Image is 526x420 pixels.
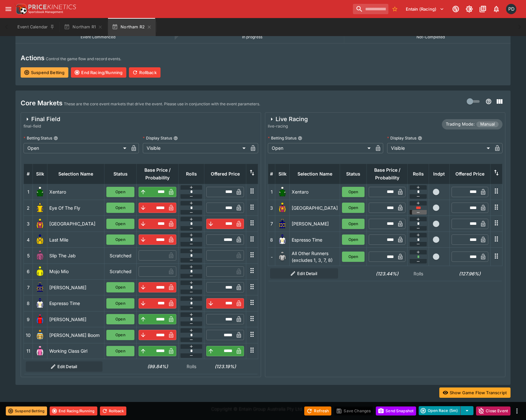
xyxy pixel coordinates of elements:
[47,327,104,343] td: [PERSON_NAME] Boom
[366,164,407,184] th: Base Price / Probability
[342,203,365,213] button: Open
[419,406,461,415] button: Open Race (5m)
[47,343,104,359] td: Working Class Girl
[47,164,104,184] th: Selection Name
[270,268,338,279] button: Edit Detail
[387,143,492,153] div: Visible
[387,135,416,141] p: Display Status
[206,363,244,370] h6: (123.19%)
[50,406,97,415] button: End Racing/Running
[368,270,405,277] h6: (123.44%)
[28,5,76,9] img: PriceKinetics
[106,203,134,213] button: Open
[106,298,134,309] button: Open
[35,234,45,245] img: runner 4
[277,252,287,262] img: blank-silk.png
[268,232,275,247] td: 8
[513,407,521,415] button: more
[143,143,248,153] div: Visible
[416,34,445,39] span: Not-Completed
[268,143,373,153] div: Open
[106,346,134,356] button: Open
[106,282,134,292] button: Open
[47,200,104,216] td: Eye Of The Fly
[21,99,63,107] h4: Core Markets
[47,248,104,263] td: Slip The Jab
[476,406,511,415] button: Close Event
[204,164,246,184] th: Offered Price
[290,200,340,216] td: [GEOGRAPHIC_DATA]
[446,121,475,128] p: Trading Mode:
[106,219,134,229] button: Open
[408,164,429,184] th: Rolls
[353,4,388,14] input: search
[35,330,45,340] img: runner 10
[129,67,160,78] button: Rollback
[268,135,297,141] p: Betting Status
[47,263,104,279] td: Mojo Mio
[24,200,33,216] td: 2
[35,298,45,309] img: runner 8
[100,406,126,415] button: Rollback
[179,164,204,184] th: Rolls
[242,34,262,39] span: In progress
[476,121,499,128] span: Manual
[449,164,490,184] th: Offered Price
[21,67,68,78] button: Suspend Betting
[24,232,33,247] td: 4
[410,270,427,277] p: Rolls
[46,56,121,62] p: Control the game flow and record events.
[376,406,416,415] button: Send Snapshot
[35,203,45,213] img: runner 2
[390,4,400,14] button: No Bookmarks
[290,232,340,247] td: Espresso Time
[439,387,511,398] button: Show Game Flow Transcript
[35,266,45,277] img: runner 6
[277,203,287,213] img: runner 3
[35,346,45,356] img: runner 11
[54,136,58,140] button: Betting Status
[24,343,33,359] td: 11
[24,311,33,327] td: 9
[24,295,33,311] td: 8
[143,135,172,141] p: Display Status
[47,232,104,247] td: Last Mile
[106,330,134,340] button: Open
[277,187,287,197] img: runner 1
[47,295,104,311] td: Espresso Time
[506,4,516,14] div: Paul Dicioccio
[47,184,104,200] td: Xentaro
[451,270,488,277] h6: (127.96%)
[180,363,202,370] p: Rolls
[477,3,489,15] button: Documentation
[64,101,260,107] p: These are the core event markets that drive the event. Please use in conjunction with the event p...
[268,200,275,216] td: 3
[402,4,448,14] button: Select Tenant
[35,282,45,292] img: runner 7
[268,216,275,232] td: 7
[290,164,340,184] th: Selection Name
[35,219,45,229] img: runner 3
[24,135,52,141] p: Betting Status
[106,187,134,197] button: Open
[106,234,134,245] button: Open
[275,164,290,184] th: Silk
[24,184,33,200] td: 1
[268,248,275,266] td: -
[461,406,473,415] button: select merge strategy
[277,234,287,245] img: runner 8
[290,248,340,266] td: All Other Runners (excludes 1, 3, 7, 8)
[342,219,365,229] button: Open
[304,406,331,415] button: Refresh
[24,123,60,129] span: final-field
[290,216,340,232] td: [PERSON_NAME]
[173,136,178,140] button: Display Status
[24,280,33,295] td: 7
[277,219,287,229] img: runner 7
[35,314,45,324] img: runner 9
[342,187,365,197] button: Open
[24,164,33,184] th: #
[108,18,156,36] button: Northam R2
[419,406,473,415] div: split button
[342,252,365,262] button: Open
